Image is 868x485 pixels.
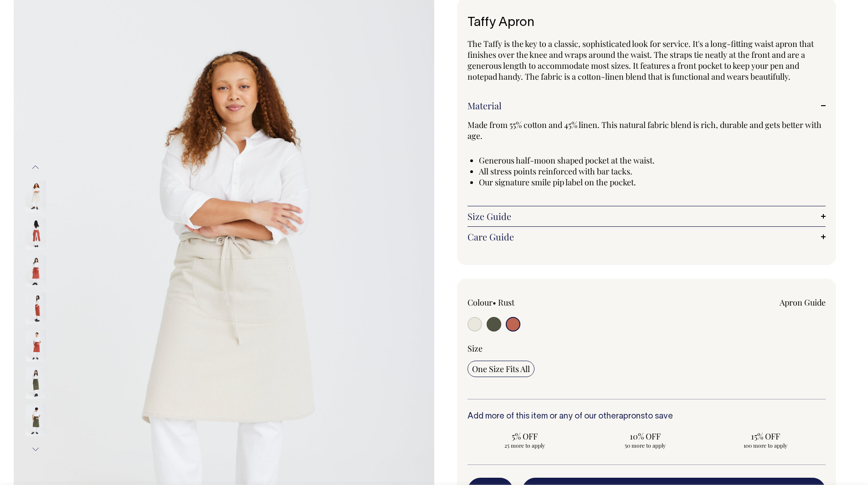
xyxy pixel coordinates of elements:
input: 15% OFF 100 more to apply [708,428,823,452]
span: 25 more to apply [472,442,578,449]
a: Size Guide [467,211,826,222]
img: olive [26,367,46,399]
input: 5% OFF 25 more to apply [467,428,582,452]
input: 10% OFF 50 more to apply [588,428,703,452]
span: One Size Fits All [472,363,530,374]
span: 100 more to apply [713,442,818,449]
h1: Taffy Apron [467,16,826,30]
img: rust [26,218,46,250]
span: • [493,297,496,308]
img: olive [26,404,46,436]
div: Size [467,343,826,354]
a: aprons [619,413,645,420]
img: rust [26,330,46,362]
div: Colour [467,297,611,308]
input: One Size Fits All [467,361,534,377]
button: Previous [29,157,42,178]
span: Our signature smile pip label on the pocket. [479,177,636,188]
span: All stress points reinforced with bar tacks. [479,166,632,177]
span: 10% OFF [592,431,698,442]
img: rust [26,255,46,287]
span: 50 more to apply [592,442,698,449]
span: 15% OFF [713,431,818,442]
span: Made from 55% cotton and 45% linen. This natural fabric blend is rich, durable and gets better wi... [467,119,822,141]
span: The Taffy is the key to a classic, sophisticated look for service. It's a long-fitting waist apro... [467,38,814,82]
label: Rust [498,297,514,308]
span: 5% OFF [472,431,578,442]
a: Material [467,100,826,111]
a: Care Guide [467,231,826,242]
span: Generous half-moon shaped pocket at the waist. [479,155,655,166]
button: Next [29,439,42,459]
img: rust [26,292,46,324]
h6: Add more of this item or any of our other to save [467,412,826,421]
a: Apron Guide [780,297,826,308]
img: natural [26,180,46,212]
